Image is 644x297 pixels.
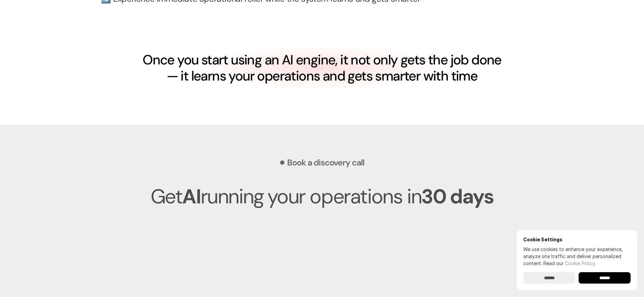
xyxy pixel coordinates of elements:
span: Read our . [543,260,596,266]
strong: 30 days [421,183,493,210]
p: Get running your operations in [101,185,543,209]
h6: Cookie Settings [523,237,631,242]
p: Book a discovery call [287,158,364,167]
strong: AI [182,183,200,210]
h4: Once you start using an AI engine, it not only gets the job done — it learns your operations and ... [142,52,502,84]
a: Cookie Policy [565,260,595,266]
p: We use cookies to enhance your experience, analyze site traffic and deliver personalized content. [523,246,631,267]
